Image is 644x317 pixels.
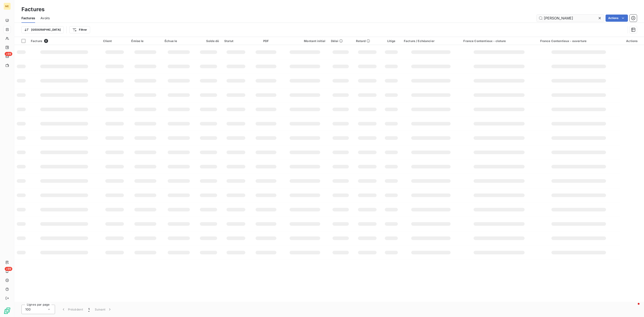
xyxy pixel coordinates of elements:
span: Avoirs [40,16,50,20]
span: +99 [5,52,12,56]
div: Solde dû [198,39,219,43]
span: Facture [31,39,42,43]
button: Précédent [59,305,86,314]
div: Délai [331,39,351,43]
div: Émise le [131,39,159,43]
span: +99 [5,267,12,271]
h3: Factures [21,5,44,13]
button: [GEOGRAPHIC_DATA] [21,26,64,33]
input: Rechercher [537,15,604,22]
div: Litige [384,39,398,43]
img: Logo LeanPay [4,307,11,314]
div: Retard [356,39,379,43]
div: ME [4,3,11,10]
button: Actions [606,15,628,22]
button: 1 [86,305,92,314]
button: Filtrer [69,26,90,33]
span: Factures [21,16,35,20]
div: Statut [224,39,248,43]
iframe: Intercom live chat [629,302,640,313]
div: Facture / Echéancier [404,39,458,43]
div: Échue le [165,39,193,43]
button: Suivant [92,305,115,314]
div: PDF [253,39,279,43]
span: 0 [44,39,48,43]
span: 100 [25,307,31,312]
div: Client [103,39,126,43]
span: 1 [88,307,89,312]
div: France Contentieux - cloture [463,39,535,43]
div: France Contentieux - ouverture [540,39,617,43]
div: Montant initial [284,39,326,43]
div: Actions [623,39,641,43]
a: +99 [4,53,11,60]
